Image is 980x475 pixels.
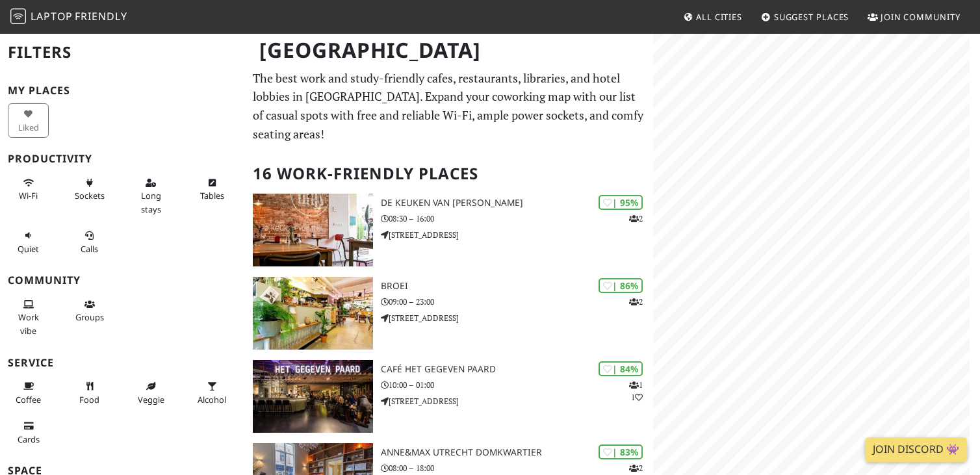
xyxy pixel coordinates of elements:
button: Alcohol [192,376,233,410]
button: Work vibe [8,294,49,341]
img: BROEI [253,277,373,350]
button: Tables [192,172,233,207]
p: [STREET_ADDRESS] [381,229,653,241]
p: 1 1 [629,379,643,404]
a: Join Discord 👾 [865,437,967,462]
h2: 16 Work-Friendly Places [253,154,645,194]
p: 08:00 – 18:00 [381,462,653,474]
span: Friendly [75,9,127,23]
h3: BROEI [381,281,653,292]
a: Suggest Places [756,5,855,29]
span: Stable Wi-Fi [19,190,38,201]
a: Café Het Gegeven Paard | 84% 11 Café Het Gegeven Paard 10:00 – 01:00 [STREET_ADDRESS] [245,360,653,433]
span: Quiet [18,243,39,255]
button: Calls [69,225,110,259]
h3: Community [8,274,237,287]
span: Alcohol [198,394,226,405]
p: [STREET_ADDRESS] [381,395,653,407]
button: Long stays [131,172,172,220]
button: Sockets [69,172,110,207]
a: All Cities [678,5,747,29]
button: Cards [8,415,49,450]
span: All Cities [696,11,742,23]
p: The best work and study-friendly cafes, restaurants, libraries, and hotel lobbies in [GEOGRAPHIC_... [253,69,645,144]
p: 09:00 – 23:00 [381,296,653,308]
span: Food [79,394,99,405]
span: Group tables [75,311,104,323]
p: 2 [629,296,643,308]
span: Veggie [138,394,164,405]
h3: Anne&Max Utrecht Domkwartier [381,447,653,458]
span: Coffee [16,394,41,405]
div: | 84% [599,361,643,376]
p: 2 [629,462,643,474]
a: De keuken van Thijs | 95% 2 De keuken van [PERSON_NAME] 08:30 – 16:00 [STREET_ADDRESS] [245,194,653,266]
span: Power sockets [75,190,105,201]
div: | 86% [599,278,643,293]
p: [STREET_ADDRESS] [381,312,653,324]
img: De keuken van Thijs [253,194,373,266]
span: People working [18,311,39,336]
div: | 83% [599,444,643,459]
img: LaptopFriendly [10,8,26,24]
h3: Café Het Gegeven Paard [381,364,653,375]
h3: Productivity [8,153,237,165]
div: | 95% [599,195,643,210]
h3: Service [8,357,237,369]
p: 08:30 – 16:00 [381,212,653,225]
span: Credit cards [18,433,40,445]
button: Groups [69,294,110,328]
button: Food [69,376,110,410]
p: 2 [629,212,643,225]
span: Join Community [881,11,961,23]
img: Café Het Gegeven Paard [253,360,373,433]
a: LaptopFriendly LaptopFriendly [10,6,127,29]
a: Join Community [862,5,966,29]
h2: Filters [8,32,237,72]
h3: My Places [8,84,237,97]
span: Long stays [141,190,161,214]
span: Laptop [31,9,73,23]
span: Video/audio calls [81,243,98,255]
h3: De keuken van [PERSON_NAME] [381,198,653,209]
button: Quiet [8,225,49,259]
button: Coffee [8,376,49,410]
a: BROEI | 86% 2 BROEI 09:00 – 23:00 [STREET_ADDRESS] [245,277,653,350]
button: Veggie [131,376,172,410]
p: 10:00 – 01:00 [381,379,653,391]
span: Suggest Places [774,11,849,23]
h1: [GEOGRAPHIC_DATA] [249,32,651,68]
button: Wi-Fi [8,172,49,207]
span: Work-friendly tables [200,190,224,201]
